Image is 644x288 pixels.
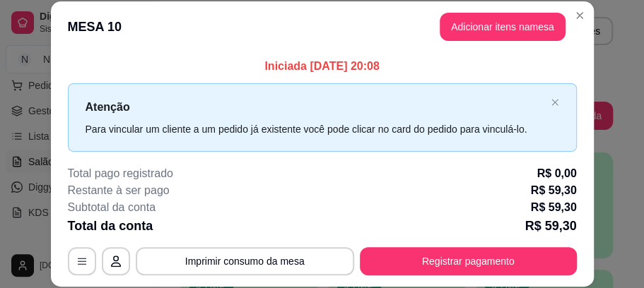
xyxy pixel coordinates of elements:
button: Imprimir consumo da mesa [136,247,354,275]
button: Adicionar itens namesa [440,13,566,41]
p: R$ 0,00 [537,165,576,182]
header: MESA 10 [51,1,594,52]
button: Registrar pagamento [360,247,577,275]
p: R$ 59,30 [525,216,576,236]
p: Total da conta [68,216,153,236]
div: Para vincular um cliente a um pedido já existente você pode clicar no card do pedido para vinculá... [86,121,545,137]
span: close [551,98,559,107]
p: R$ 59,30 [531,182,577,199]
p: R$ 59,30 [531,199,577,216]
p: Subtotal da conta [68,199,156,216]
p: Restante à ser pago [68,182,170,199]
button: Close [568,4,591,27]
button: close [551,98,559,107]
p: Atenção [86,98,545,116]
p: Iniciada [DATE] 20:08 [68,58,577,75]
p: Total pago registrado [68,165,173,182]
